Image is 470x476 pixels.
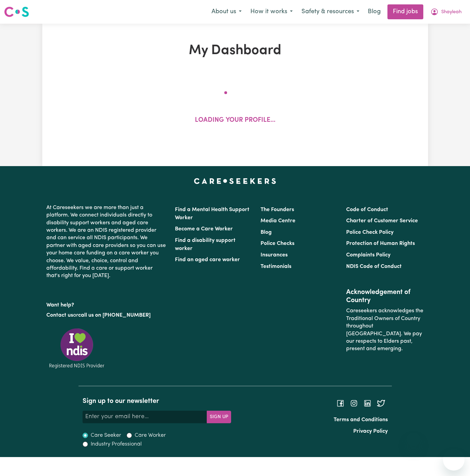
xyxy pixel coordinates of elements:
p: Careseekers acknowledges the Traditional Owners of Country throughout [GEOGRAPHIC_DATA]. We pay o... [346,304,424,355]
button: How it works [246,5,297,19]
a: Find a Mental Health Support Worker [175,207,249,221]
a: Find an aged care worker [175,257,240,263]
a: NDIS Code of Conduct [346,264,402,269]
button: About us [207,5,246,19]
a: Media Centre [261,218,295,224]
p: At Careseekers we are more than just a platform. We connect individuals directly to disability su... [46,201,167,282]
h1: My Dashboard [111,43,360,59]
a: Complaints Policy [346,252,390,258]
a: Testimonials [261,264,291,269]
label: Industry Professional [91,440,142,448]
a: call us on [PHONE_NUMBER] [78,313,151,318]
input: Enter your email here... [83,411,207,423]
p: Loading your profile... [195,116,275,126]
a: Blog [261,230,272,235]
button: Subscribe [207,411,231,423]
a: Terms and Conditions [334,417,388,423]
a: Protection of Human Rights [346,241,415,246]
a: Careseekers logo [4,4,29,20]
a: Police Checks [261,241,294,246]
a: Code of Conduct [346,207,388,212]
a: Charter of Customer Service [346,218,418,224]
a: Follow Careseekers on Instagram [350,400,358,406]
iframe: Close message [407,433,420,446]
img: Careseekers logo [4,6,29,18]
label: Care Seeker [91,431,121,439]
a: Follow Careseekers on Twitter [377,400,385,406]
label: Care Worker [135,431,166,439]
p: Want help? [46,299,167,309]
a: Contact us [46,313,73,318]
h2: Sign up to our newsletter [83,397,231,405]
img: Registered NDIS provider [46,327,107,369]
button: My Account [426,5,466,19]
a: Careseekers home page [194,178,276,184]
a: Follow Careseekers on Facebook [336,400,344,406]
button: Safety & resources [297,5,364,19]
a: Become a Care Worker [175,226,233,232]
a: Follow Careseekers on LinkedIn [363,400,372,406]
a: The Founders [261,207,294,212]
iframe: Button to launch messaging window [443,449,465,471]
a: Privacy Policy [353,429,388,434]
p: or [46,309,167,322]
a: Blog [364,4,385,19]
a: Police Check Policy [346,230,394,235]
a: Find jobs [387,4,423,19]
a: Insurances [261,252,288,258]
h2: Acknowledgement of Country [346,288,424,304]
span: Shayleah [441,8,462,16]
a: Find a disability support worker [175,238,236,251]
